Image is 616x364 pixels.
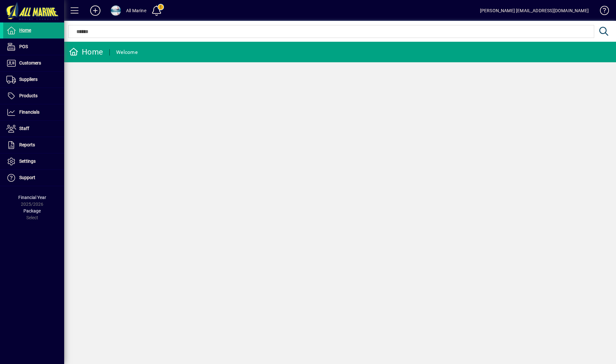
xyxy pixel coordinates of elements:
[126,5,146,16] div: All Marine
[19,44,28,49] span: POS
[69,47,103,57] div: Home
[3,170,64,186] a: Support
[3,153,64,169] a: Settings
[19,159,36,164] span: Settings
[18,195,46,200] span: Financial Year
[19,109,39,115] span: Financials
[3,104,64,120] a: Financials
[595,1,608,22] a: Knowledge Base
[3,39,64,55] a: POS
[23,208,41,213] span: Package
[19,142,35,147] span: Reports
[19,77,38,82] span: Suppliers
[19,93,38,98] span: Products
[19,126,29,131] span: Staff
[19,28,31,33] span: Home
[3,88,64,104] a: Products
[19,175,35,180] span: Support
[480,5,589,16] div: [PERSON_NAME] [EMAIL_ADDRESS][DOMAIN_NAME]
[19,60,41,65] span: Customers
[3,55,64,71] a: Customers
[3,121,64,137] a: Staff
[3,137,64,153] a: Reports
[3,72,64,88] a: Suppliers
[116,47,138,57] div: Welcome
[85,5,106,16] button: Add
[106,5,126,16] button: Profile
